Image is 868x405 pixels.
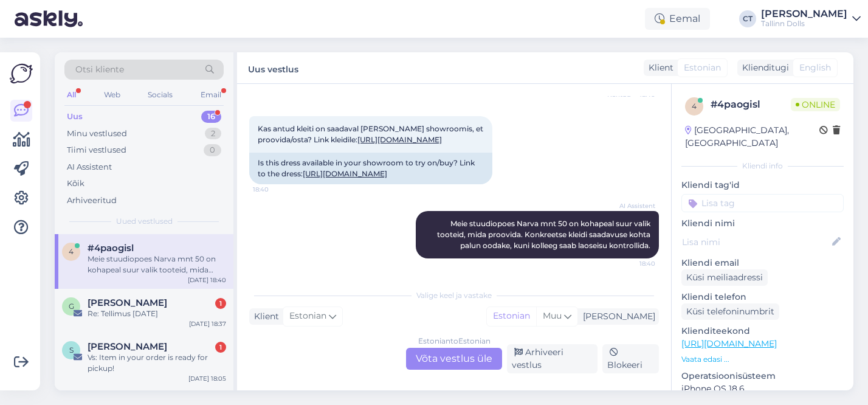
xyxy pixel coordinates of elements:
span: S [69,345,74,355]
div: [DATE] 18:37 [189,319,226,328]
p: Kliendi email [681,257,844,269]
p: Kliendi nimi [681,217,844,230]
span: 18:40 [610,259,655,268]
div: 1 [215,342,226,353]
span: 18:40 [253,185,298,194]
div: Arhiveeritud [67,195,117,207]
a: [PERSON_NAME]Tallinn Dolls [761,9,861,29]
span: G [69,302,74,311]
div: AI Assistent [67,161,112,173]
div: Minu vestlused [67,128,127,140]
div: Tiimi vestlused [67,144,126,156]
span: 4 [692,102,697,111]
span: Uued vestlused [116,216,173,227]
p: Operatsioonisüsteem [681,370,844,382]
div: [PERSON_NAME] [761,9,847,19]
p: Klienditeekond [681,325,844,337]
div: Küsi telefoninumbrit [681,303,779,320]
p: Kliendi tag'id [681,179,844,192]
div: Re: Tellimus [DATE] [88,308,226,319]
span: #4paogisl [88,243,134,254]
div: Klienditugi [737,61,789,74]
span: English [799,61,831,74]
div: 2 [205,128,221,140]
input: Lisa tag [681,194,844,212]
span: Kas antud kleiti on saadaval [PERSON_NAME] showroomis, et proovida/osta? Link kleidile: [258,124,485,144]
div: Uus [67,111,83,123]
div: Võta vestlus üle [406,348,502,370]
div: Valige keel ja vastake [249,290,659,301]
div: 16 [201,111,221,123]
span: Online [791,98,840,111]
div: Estonian to Estonian [418,336,491,347]
input: Lisa nimi [682,235,830,249]
span: Muu [543,310,562,321]
div: Socials [145,87,175,103]
div: Klient [249,310,279,323]
p: Kliendi telefon [681,291,844,303]
label: Uus vestlus [248,60,298,76]
span: AI Assistent [610,201,655,210]
div: Meie stuudiopoes Narva mnt 50 on kohapeal suur valik tooteid, mida proovida. Konkreetse kleidi sa... [88,254,226,275]
p: Vaata edasi ... [681,354,844,365]
div: [DATE] 18:40 [188,275,226,285]
div: Küsi meiliaadressi [681,269,768,286]
div: Klient [644,61,673,74]
div: Blokeeri [602,344,659,373]
div: Tallinn Dolls [761,19,847,29]
span: Meie stuudiopoes Narva mnt 50 on kohapeal suur valik tooteid, mida proovida. Konkreetse kleidi sa... [437,219,652,250]
div: [GEOGRAPHIC_DATA], [GEOGRAPHIC_DATA] [685,124,819,150]
div: 0 [204,144,221,156]
span: Greta Kalle [88,297,167,308]
div: CT [739,10,756,27]
div: Is this dress available in your showroom to try on/buy? Link to the dress: [249,153,492,184]
span: Estonian [289,310,326,323]
span: Estonian [684,61,721,74]
p: iPhone OS 18.6 [681,382,844,395]
div: [PERSON_NAME] [578,310,655,323]
div: Vs: Item in your order is ready for pickup! [88,352,226,374]
div: [DATE] 18:05 [188,374,226,383]
span: Otsi kliente [75,63,124,76]
div: 1 [215,298,226,309]
div: # 4paogisl [711,97,791,112]
div: Web [102,87,123,103]
div: Kliendi info [681,161,844,171]
span: 4 [69,247,74,256]
a: [URL][DOMAIN_NAME] [357,135,442,144]
span: Sigrid Harjo [88,341,167,352]
div: Email [198,87,224,103]
a: [URL][DOMAIN_NAME] [681,338,777,349]
img: Askly Logo [10,62,33,85]
div: Estonian [487,307,536,325]
div: Kõik [67,178,84,190]
div: All [64,87,78,103]
div: Arhiveeri vestlus [507,344,598,373]
a: [URL][DOMAIN_NAME] [303,169,387,178]
div: Eemal [645,8,710,30]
